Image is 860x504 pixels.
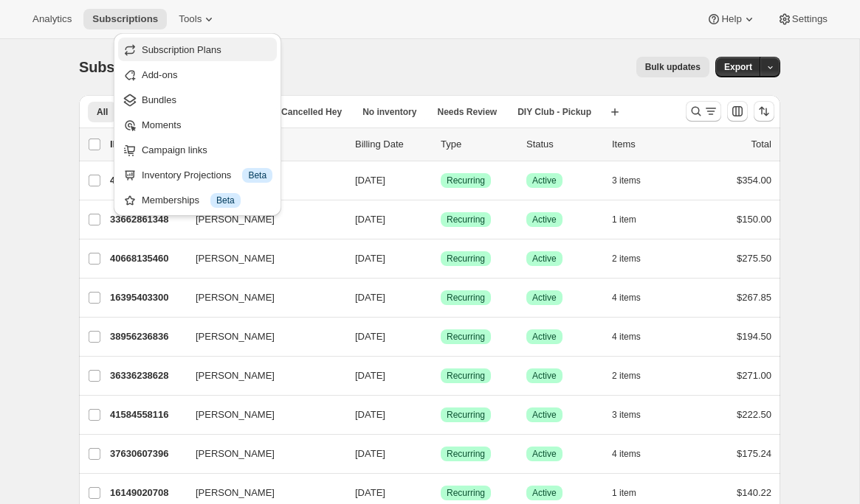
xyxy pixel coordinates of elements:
[737,175,771,186] span: $354.00
[612,370,641,382] span: 2 items
[737,487,771,498] span: $140.22
[187,247,334,270] button: [PERSON_NAME]
[612,292,641,304] span: 4 items
[612,253,641,265] span: 2 items
[196,290,275,305] span: [PERSON_NAME]
[447,409,485,421] span: Recurring
[196,486,275,500] span: [PERSON_NAME]
[612,409,641,421] span: 3 items
[532,214,557,225] span: Active
[532,448,557,460] span: Active
[142,69,177,80] span: Add-ons
[612,214,636,225] span: 1 item
[362,106,416,118] span: No inventory
[612,405,657,425] button: 3 items
[447,448,485,460] span: Recurring
[447,292,485,304] span: Recurring
[612,248,657,269] button: 2 items
[526,137,600,152] p: Status
[737,331,771,342] span: $194.50
[355,331,385,342] span: [DATE]
[737,214,771,225] span: $150.00
[532,253,557,265] span: Active
[612,175,641,186] span: 3 items
[118,88,277,111] button: Bundles
[142,44,221,55] span: Subscription Plans
[437,106,497,118] span: Needs Review
[612,448,641,460] span: 4 items
[187,442,334,466] button: [PERSON_NAME]
[110,329,184,344] p: 38956236836
[248,169,266,181] span: Beta
[636,57,709,77] button: Bulk updates
[721,13,741,25] span: Help
[612,287,657,308] button: 4 items
[532,409,557,421] span: Active
[196,368,275,383] span: [PERSON_NAME]
[110,290,184,305] p: 16395403300
[612,209,653,230] button: 1 item
[612,170,657,191] button: 3 items
[698,9,765,29] button: Help
[355,292,385,303] span: [DATE]
[142,144,207,155] span: Campaign links
[355,137,429,152] p: Billing Date
[142,94,176,105] span: Bundles
[612,487,636,499] span: 1 item
[142,119,181,130] span: Moments
[603,102,627,122] button: Create new view
[751,137,771,152] p: Total
[768,9,836,29] button: Settings
[110,405,771,425] div: 41584558116[PERSON_NAME][DATE]SuccessRecurringSuccessActive3 items$222.50
[517,106,591,118] span: DIY Club - Pickup
[196,447,275,461] span: [PERSON_NAME]
[355,487,385,498] span: [DATE]
[110,447,184,461] p: 37630607396
[187,286,334,309] button: [PERSON_NAME]
[142,193,272,208] div: Memberships
[118,113,277,136] button: Moments
[355,448,385,459] span: [DATE]
[92,13,158,25] span: Subscriptions
[110,444,771,464] div: 37630607396[PERSON_NAME][DATE]SuccessRecurringSuccessActive4 items$175.24
[447,487,485,499] span: Recurring
[737,292,771,303] span: $267.85
[187,325,334,349] button: [PERSON_NAME]
[110,368,184,383] p: 36336238628
[447,253,485,265] span: Recurring
[447,331,485,343] span: Recurring
[110,486,184,500] p: 16149020708
[110,365,771,386] div: 36336238628[PERSON_NAME][DATE]SuccessRecurringSuccessActive2 items$271.00
[612,331,641,343] span: 4 items
[118,38,277,61] button: Subscription Plans
[118,138,277,161] button: Campaign links
[532,292,557,304] span: Active
[196,329,275,344] span: [PERSON_NAME]
[281,106,342,118] span: Cancelled Hey
[32,13,72,25] span: Analytics
[97,106,108,118] span: All
[110,287,771,308] div: 16395403300[PERSON_NAME][DATE]SuccessRecurringSuccessActive4 items$267.85
[110,248,771,269] div: 40668135460[PERSON_NAME][DATE]SuccessRecurringSuccessActive2 items$275.50
[110,407,184,422] p: 41584558116
[792,13,828,25] span: Settings
[118,163,277,186] button: Inventory Projections
[737,409,771,420] span: $222.50
[355,214,385,225] span: [DATE]
[447,214,485,225] span: Recurring
[110,170,771,191] div: 40753856548[PERSON_NAME][DATE]SuccessRecurringSuccessActive3 items$354.00
[110,137,771,152] div: IDCustomerBilling DateTypeStatusItemsTotal
[142,168,272,183] div: Inventory Projections
[118,63,277,86] button: Add-ons
[110,209,771,230] div: 33662861348[PERSON_NAME][DATE]SuccessRecurringSuccessActive1 item$150.00
[532,331,557,343] span: Active
[355,409,385,420] span: [DATE]
[612,444,657,464] button: 4 items
[737,448,771,459] span: $175.24
[187,364,334,388] button: [PERSON_NAME]
[355,370,385,381] span: [DATE]
[737,253,771,264] span: $275.50
[110,326,771,347] div: 38956236836[PERSON_NAME][DATE]SuccessRecurringSuccessActive4 items$194.50
[754,101,774,122] button: Sort the results
[612,365,657,386] button: 2 items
